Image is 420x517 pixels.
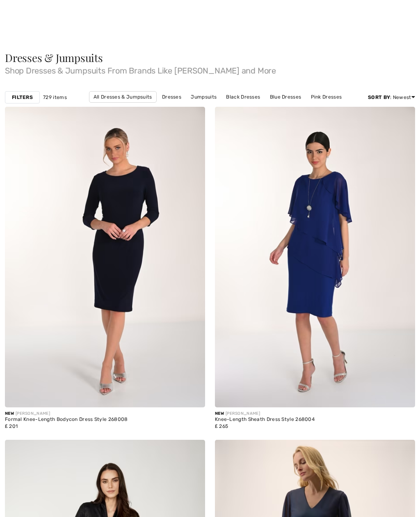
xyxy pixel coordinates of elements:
[12,94,33,101] strong: Filters
[169,103,239,113] a: [PERSON_NAME] Dresses
[5,63,415,75] span: Shop Dresses & Jumpsuits From Brands Like [PERSON_NAME] and More
[43,94,67,101] span: 729 items
[5,411,205,417] div: [PERSON_NAME]
[240,103,310,113] a: [PERSON_NAME] Dresses
[5,417,205,423] div: Formal Knee-Length Bodycon Dress Style 268008
[5,411,14,416] span: New
[5,107,205,407] img: Formal Knee-Length Bodycon Dress Style 268008. Black
[368,94,390,100] strong: Sort By
[187,92,221,102] a: Jumpsuits
[215,411,415,417] div: [PERSON_NAME]
[5,423,18,429] span: ₤ 201
[158,92,185,102] a: Dresses
[307,92,346,102] a: Pink Dresses
[125,103,167,113] a: White Dresses
[215,423,228,429] span: ₤ 265
[215,417,415,423] div: Knee-Length Sheath Dress Style 268004
[368,94,415,101] div: : Newest
[89,91,157,103] a: All Dresses & Jumpsuits
[215,107,415,407] img: Knee-Length Sheath Dress Style 268004. Imperial Blue
[5,51,103,65] span: Dresses & Jumpsuits
[266,92,306,102] a: Blue Dresses
[222,92,264,102] a: Black Dresses
[215,411,224,416] span: New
